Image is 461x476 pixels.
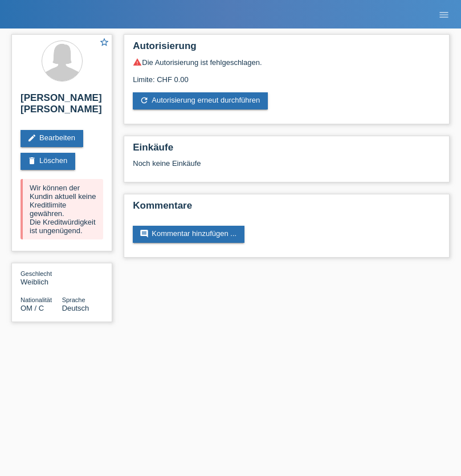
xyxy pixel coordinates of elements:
i: delete [27,156,36,165]
span: Nationalität [21,296,52,303]
a: menu [433,11,455,18]
i: comment [140,229,149,238]
span: Deutsch [62,304,89,312]
h2: [PERSON_NAME] [PERSON_NAME] [21,92,103,121]
div: Limite: CHF 0.00 [133,67,440,84]
span: Oman / C / 20.03.1990 [21,304,44,312]
div: Wir können der Kundin aktuell keine Kreditlimite gewähren. Die Kreditwürdigkeit ist ungenügend. [21,179,103,239]
div: Weiblich [21,269,62,286]
h2: Einkäufe [133,142,440,159]
a: refreshAutorisierung erneut durchführen [133,92,268,109]
span: Geschlecht [21,270,52,277]
i: warning [133,58,142,67]
i: refresh [140,96,149,105]
i: edit [27,133,36,143]
i: star_border [99,37,109,47]
h2: Autorisierung [133,40,440,58]
h2: Kommentare [133,200,440,217]
a: deleteLöschen [21,153,75,170]
div: Noch keine Einkäufe [133,159,440,176]
a: star_border [99,37,109,49]
span: Sprache [62,296,85,303]
a: editBearbeiten [21,130,83,147]
i: menu [438,9,450,21]
a: commentKommentar hinzufügen ... [133,226,244,243]
div: Die Autorisierung ist fehlgeschlagen. [133,58,440,67]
